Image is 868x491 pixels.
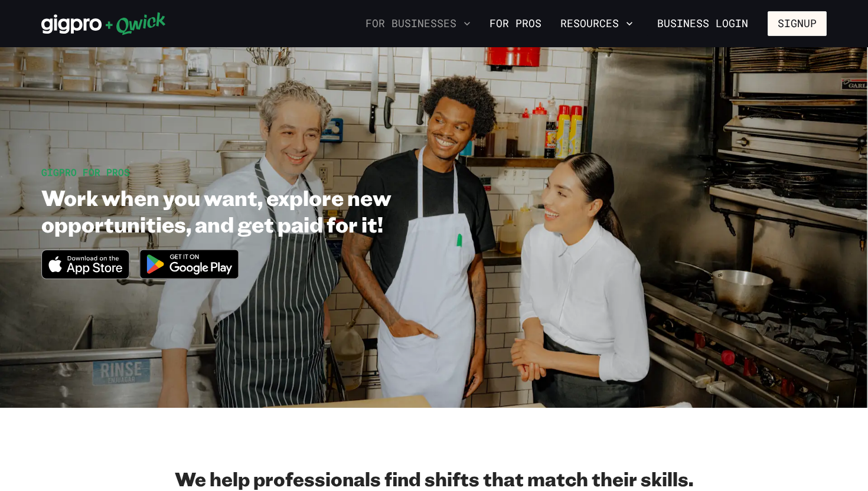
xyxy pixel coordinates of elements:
[361,14,475,34] button: For Businesses
[132,242,247,286] img: Get it on Google Play
[41,184,513,237] h1: Work when you want, explore new opportunities, and get paid for it!
[485,14,546,34] a: For Pros
[556,14,638,34] button: Resources
[41,269,130,281] a: Download on the App Store
[768,11,827,36] button: Signup
[41,467,827,490] h2: We help professionals find shifts that match their skills.
[647,11,758,36] a: Business Login
[41,166,130,178] span: GIGPRO FOR PROS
